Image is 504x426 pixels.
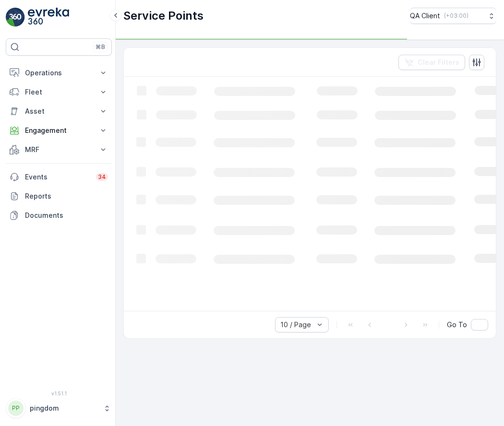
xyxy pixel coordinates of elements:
button: Operations [6,63,112,83]
button: Fleet [6,83,112,102]
button: QA Client(+03:00) [410,8,496,24]
p: Clear Filters [418,58,459,67]
button: PPpingdom [6,398,112,418]
button: MRF [6,140,112,159]
p: Events [25,172,90,182]
img: logo [6,8,25,27]
p: Service Points [123,8,204,24]
button: Clear Filters [398,55,465,70]
p: Engagement [25,126,93,135]
button: Asset [6,102,112,121]
p: 34 [98,173,106,181]
span: v 1.51.1 [6,390,112,396]
div: PP [8,401,24,416]
a: Reports [6,187,112,206]
img: logo_light-DOdMpM7g.png [28,8,69,27]
a: Documents [6,206,112,225]
a: Events34 [6,167,112,187]
button: Engagement [6,121,112,140]
span: Go To [447,320,467,330]
p: Operations [25,68,93,78]
p: pingdom [30,403,98,413]
p: MRF [25,145,93,154]
p: Fleet [25,87,93,97]
p: Documents [25,211,108,220]
p: ⌘B [96,43,105,51]
p: ( +03:00 ) [444,12,468,20]
p: Reports [25,191,108,201]
p: QA Client [410,11,440,21]
p: Asset [25,106,93,116]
